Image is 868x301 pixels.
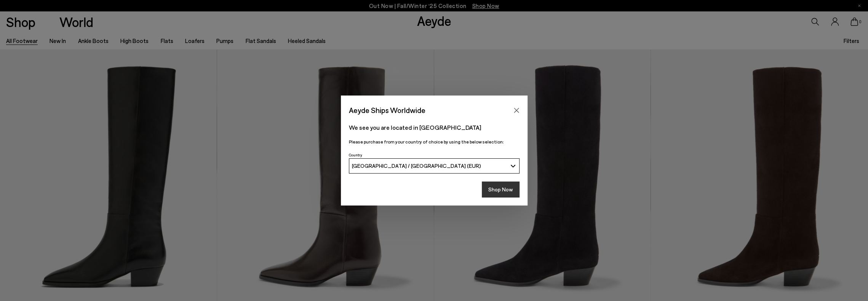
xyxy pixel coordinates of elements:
span: Country [349,153,362,157]
span: Aeyde Ships Worldwide [349,104,425,117]
span: [GEOGRAPHIC_DATA] / [GEOGRAPHIC_DATA] (EUR) [352,162,481,169]
p: We see you are located in [GEOGRAPHIC_DATA] [349,123,520,132]
p: Please purchase from your country of choice by using the below selection: [349,138,520,145]
button: Close [511,105,522,116]
button: Shop Now [482,182,520,197]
